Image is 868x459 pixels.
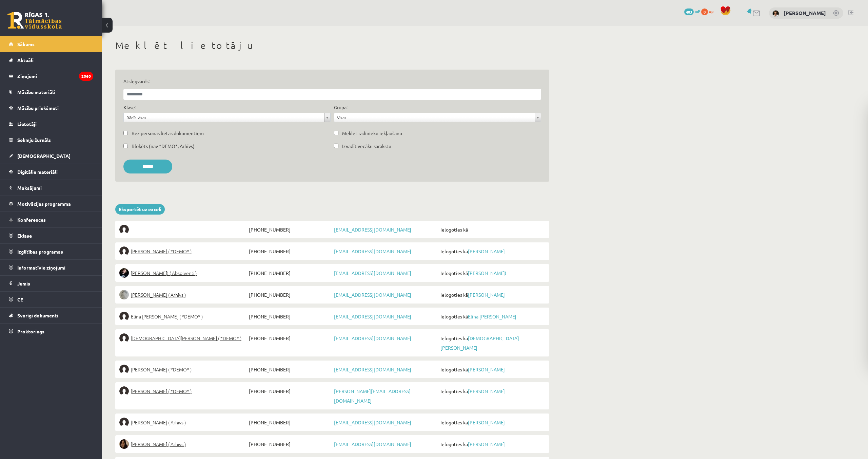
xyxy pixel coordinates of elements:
[9,52,93,68] a: Aktuāli
[784,10,826,16] a: [PERSON_NAME]
[701,8,717,14] a: 0 xp
[334,104,348,111] label: Grupa:
[9,212,93,227] a: Konferences
[17,153,71,159] span: [DEMOGRAPHIC_DATA]
[131,312,203,321] span: Elīna [PERSON_NAME] ( *DEMO* )
[17,249,63,255] span: Izglītības programas
[131,386,192,396] span: [PERSON_NAME] ( *DEMO* )
[9,164,93,180] a: Digitālie materiāli
[9,244,93,259] a: Izglītības programas
[17,105,59,111] span: Mācību priekšmeti
[115,40,549,51] h1: Meklēt lietotāju
[9,36,93,52] a: Sākums
[9,84,93,100] a: Mācību materiāli
[468,388,505,394] a: [PERSON_NAME]
[9,148,93,164] a: [DEMOGRAPHIC_DATA]
[7,12,62,29] a: Rīgas 1. Tālmācības vidusskola
[334,270,411,276] a: [EMAIL_ADDRESS][DOMAIN_NAME]
[439,365,545,374] span: Ielogoties kā
[119,290,247,299] a: [PERSON_NAME] ( Arhīvs )
[772,10,779,17] img: Ivo Čapiņš
[131,246,192,256] span: [PERSON_NAME] ( *DEMO* )
[439,439,545,449] span: Ielogoties kā
[119,246,129,256] img: Elīna Elizabete Ancveriņa
[17,41,35,47] span: Sākums
[334,113,541,122] a: Visas
[9,228,93,243] a: Eklase
[468,270,506,276] a: [PERSON_NAME]!
[342,130,402,137] label: Meklēt radinieku iekļaušanu
[9,180,93,196] a: Maksājumi
[337,113,532,122] span: Visas
[9,308,93,323] a: Svarīgi dokumenti
[440,335,519,351] a: [DEMOGRAPHIC_DATA][PERSON_NAME]
[334,248,411,254] a: [EMAIL_ADDRESS][DOMAIN_NAME]
[17,296,23,302] span: CE
[684,8,700,14] a: 403 mP
[439,386,545,396] span: Ielogoties kā
[439,333,545,352] span: Ielogoties kā
[334,366,411,372] a: [EMAIL_ADDRESS][DOMAIN_NAME]
[119,439,129,449] img: Katrīna Melānija Kļaviņa
[119,268,247,278] a: [PERSON_NAME]! ( Absolventi )
[334,335,411,341] a: [EMAIL_ADDRESS][DOMAIN_NAME]
[119,386,247,396] a: [PERSON_NAME] ( *DEMO* )
[468,292,505,298] a: [PERSON_NAME]
[119,439,247,449] a: [PERSON_NAME] ( Arhīvs )
[247,365,332,374] span: [PHONE_NUMBER]
[9,324,93,339] a: Proktorings
[9,260,93,275] a: Informatīvie ziņojumi
[79,72,93,81] i: 2060
[132,130,204,137] label: Bez personas lietas dokumentiem
[247,290,332,299] span: [PHONE_NUMBER]
[17,89,55,95] span: Mācību materiāli
[17,180,93,196] legend: Maksājumi
[709,8,713,14] span: xp
[119,365,247,374] a: [PERSON_NAME] ( *DEMO* )
[468,366,505,372] a: [PERSON_NAME]
[9,276,93,291] a: Jumis
[123,104,136,111] label: Klase:
[701,8,708,15] span: 0
[119,333,247,343] a: [DEMOGRAPHIC_DATA][PERSON_NAME] ( *DEMO* )
[468,441,505,447] a: [PERSON_NAME]
[119,312,247,321] a: Elīna [PERSON_NAME] ( *DEMO* )
[247,268,332,278] span: [PHONE_NUMBER]
[439,290,545,299] span: Ielogoties kā
[131,418,186,427] span: [PERSON_NAME] ( Arhīvs )
[9,132,93,148] a: Sekmju žurnāls
[17,312,58,318] span: Svarīgi dokumenti
[468,248,505,254] a: [PERSON_NAME]
[119,333,129,343] img: Krista Kristiāna Dumbre
[17,264,65,271] span: Informatīvie ziņojumi
[334,292,411,298] a: [EMAIL_ADDRESS][DOMAIN_NAME]
[439,312,545,321] span: Ielogoties kā
[9,68,93,84] a: Ziņojumi2060
[119,312,129,321] img: Elīna Jolanta Bunce
[695,8,700,14] span: mP
[119,246,247,256] a: [PERSON_NAME] ( *DEMO* )
[131,290,186,299] span: [PERSON_NAME] ( Arhīvs )
[334,313,411,319] a: [EMAIL_ADDRESS][DOMAIN_NAME]
[119,290,129,299] img: Lelde Braune
[123,78,541,85] label: Atslēgvārds:
[131,439,186,449] span: [PERSON_NAME] ( Arhīvs )
[119,268,129,278] img: Sofija Anrio-Karlauska!
[334,441,411,447] a: [EMAIL_ADDRESS][DOMAIN_NAME]
[9,196,93,212] a: Motivācijas programma
[334,419,411,425] a: [EMAIL_ADDRESS][DOMAIN_NAME]
[119,418,129,427] img: Ramona Beāte Kārkliņa
[17,137,51,143] span: Sekmju žurnāls
[342,143,391,150] label: Izvadīt vecāku sarakstu
[247,312,332,321] span: [PHONE_NUMBER]
[684,8,694,15] span: 403
[9,292,93,307] a: CE
[247,418,332,427] span: [PHONE_NUMBER]
[17,68,93,84] legend: Ziņojumi
[115,204,165,215] a: Eksportēt uz exceli
[17,328,44,334] span: Proktorings
[124,113,330,122] a: Rādīt visas
[17,57,34,63] span: Aktuāli
[9,116,93,132] a: Lietotāji
[131,333,241,343] span: [DEMOGRAPHIC_DATA][PERSON_NAME] ( *DEMO* )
